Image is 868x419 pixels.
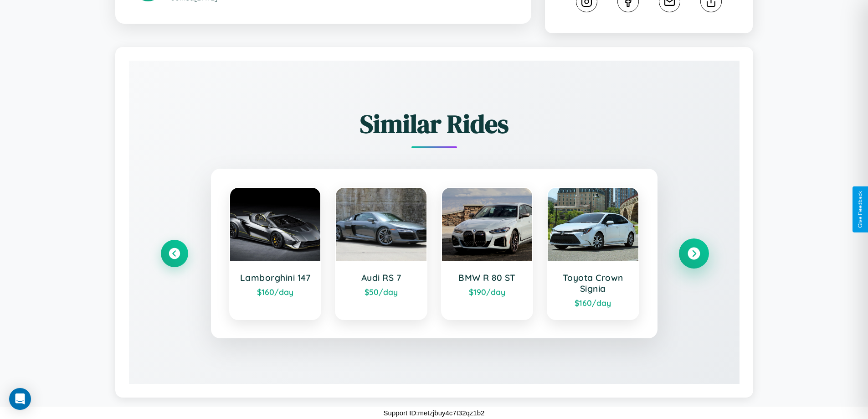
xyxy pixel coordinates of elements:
[229,187,322,320] a: Lamborghini 147$160/day
[384,407,485,419] p: Support ID: metzjbuy4c7t32qz1b2
[857,191,863,228] div: Give Feedback
[239,272,312,283] h3: Lamborghini 147
[335,187,427,320] a: Audi RS 7$50/day
[557,298,629,308] div: $ 160 /day
[557,272,629,294] h3: Toyota Crown Signia
[451,272,524,283] h3: BMW R 80 ST
[9,388,31,410] div: Open Intercom Messenger
[345,272,417,283] h3: Audi RS 7
[239,287,312,297] div: $ 160 /day
[451,287,524,297] div: $ 190 /day
[547,187,639,320] a: Toyota Crown Signia$160/day
[161,106,708,141] h2: Similar Rides
[441,187,534,320] a: BMW R 80 ST$190/day
[345,287,417,297] div: $ 50 /day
